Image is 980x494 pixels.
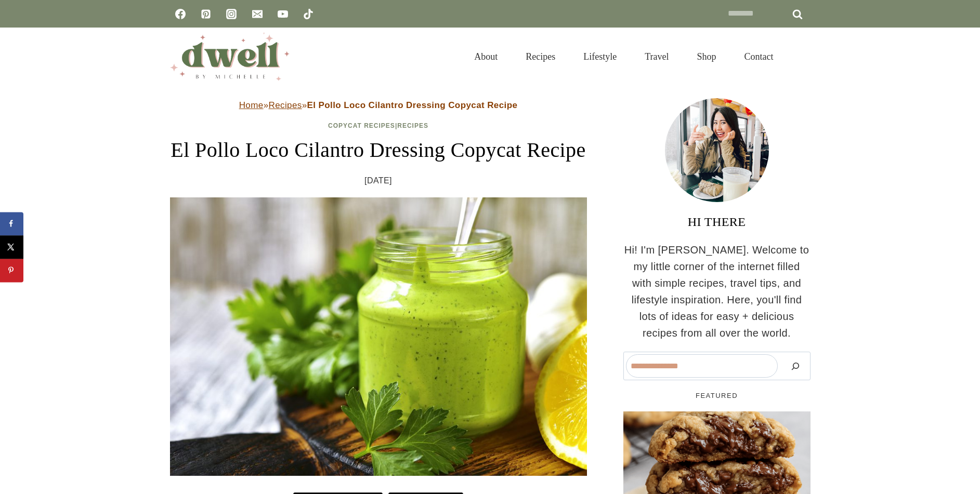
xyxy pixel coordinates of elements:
a: Shop [683,40,730,74]
a: Recipes [268,100,302,110]
a: YouTube [272,4,293,24]
a: Pinterest [195,4,216,24]
a: Lifestyle [569,40,631,74]
a: Email [247,4,268,24]
p: Hi! I'm [PERSON_NAME]. Welcome to my little corner of the internet filled with simple recipes, tr... [623,242,811,341]
button: Search [783,354,808,378]
h5: FEATURED [623,391,811,401]
strong: El Pollo Loco Cilantro Dressing Copycat Recipe [307,100,518,110]
img: DWELL by michelle [170,33,290,81]
a: Copycat Recipes [328,122,395,129]
span: | [328,122,428,129]
a: TikTok [298,4,319,24]
a: Instagram [221,4,242,24]
button: View Search Form [793,48,811,65]
a: Contact [730,40,788,74]
a: Travel [631,40,683,74]
h1: El Pollo Loco Cilantro Dressing Copycat Recipe [170,135,587,166]
time: [DATE] [364,174,392,188]
h3: HI THERE [623,212,811,231]
span: » » [239,100,518,110]
a: Facebook [170,4,191,24]
a: About [460,40,512,74]
nav: Primary Navigation [460,40,787,74]
a: Recipes [397,122,428,129]
a: Recipes [512,40,569,74]
a: Home [239,100,264,110]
